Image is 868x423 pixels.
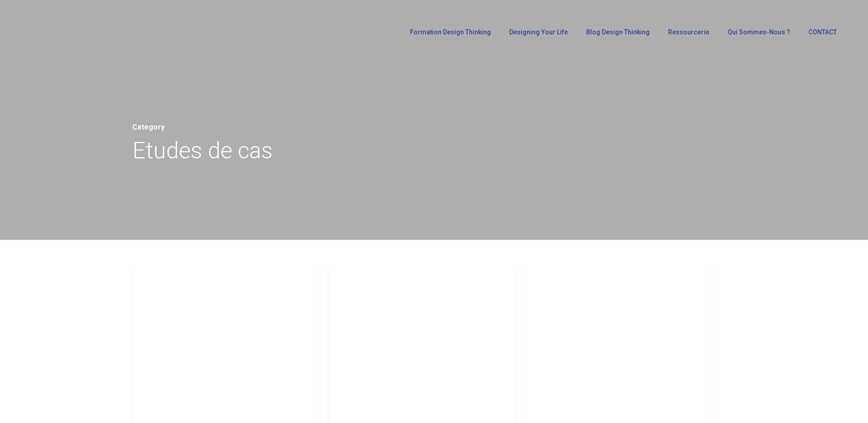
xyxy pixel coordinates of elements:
a: Etudes de cas [535,279,595,290]
span: Designing Your Life [509,28,568,36]
a: Blog Design Thinking [582,29,654,35]
a: Etudes de cas [141,279,201,290]
a: Designing Your Life [505,29,572,35]
span: Blog Design Thinking [586,28,650,36]
span: CONTACT [809,28,837,36]
a: Qui sommes-nous ? [723,29,795,35]
h1: Etudes de cas [132,135,736,167]
span: Ressourcerie [668,28,709,36]
a: CONTACT [804,29,841,35]
a: Formation Design Thinking [405,29,496,35]
span: Qui sommes-nous ? [728,28,790,36]
span: Category [132,123,165,131]
span: Formation Design Thinking [410,28,491,36]
a: Ressourcerie [663,29,714,35]
a: Etudes de cas [338,279,398,290]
